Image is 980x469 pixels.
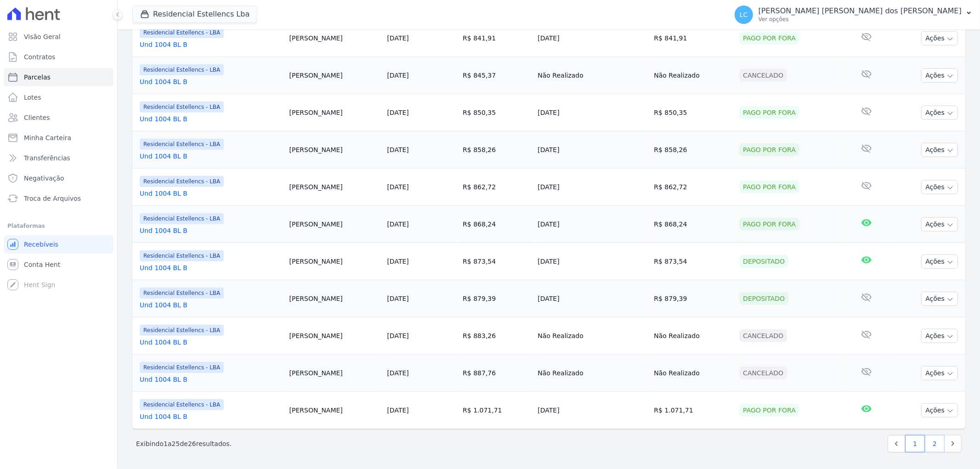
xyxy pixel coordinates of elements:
a: Und 1004 BL B [140,189,282,198]
a: Minha Carteira [4,129,113,147]
div: Pago por fora [739,106,799,119]
span: Minha Carteira [24,133,71,142]
td: [PERSON_NAME] [286,280,384,317]
td: R$ 850,35 [459,94,534,131]
button: Ações [921,217,958,232]
a: Next [944,435,962,452]
a: Und 1004 BL B [140,40,282,49]
a: Und 1004 BL B [140,300,282,310]
td: R$ 850,35 [650,94,736,131]
td: R$ 862,72 [650,169,736,206]
a: [DATE] [387,220,408,228]
div: Pago por fora [739,143,799,156]
a: Und 1004 BL B [140,412,282,421]
span: Residencial Estellencs - LBA [140,213,224,224]
td: Não Realizado [650,355,736,392]
span: Residencial Estellencs - LBA [140,288,224,299]
td: R$ 845,37 [459,57,534,94]
span: Residencial Estellencs - LBA [140,102,224,113]
button: Ações [921,254,958,269]
td: [DATE] [534,243,650,280]
a: [DATE] [387,295,408,302]
div: Cancelado [739,367,787,379]
a: Und 1004 BL B [140,338,282,347]
td: [DATE] [534,169,650,206]
td: [PERSON_NAME] [286,243,384,280]
span: Residencial Estellencs - LBA [140,27,224,38]
td: [PERSON_NAME] [286,355,384,392]
div: Pago por fora [739,404,799,417]
a: [DATE] [387,258,408,265]
a: [DATE] [387,369,408,377]
span: Clientes [24,113,50,122]
a: Negativação [4,169,113,187]
div: Pago por fora [739,32,799,45]
td: [PERSON_NAME] [286,317,384,355]
div: Depositado [739,255,788,268]
button: Ações [921,106,958,120]
td: [PERSON_NAME] [286,57,384,94]
div: Pago por fora [739,218,799,231]
span: Residencial Estellencs - LBA [140,176,224,187]
a: [DATE] [387,332,408,339]
td: R$ 841,91 [650,20,736,57]
span: Negativação [24,174,64,183]
td: R$ 873,54 [459,243,534,280]
button: Residencial Estellencs Lba [132,6,257,23]
span: Transferências [24,153,70,163]
td: [DATE] [534,206,650,243]
td: [DATE] [534,280,650,317]
span: 25 [172,440,180,447]
td: R$ 868,24 [650,206,736,243]
a: Contratos [4,48,113,66]
td: R$ 1.071,71 [650,392,736,429]
td: Não Realizado [650,317,736,355]
td: R$ 1.071,71 [459,392,534,429]
a: Recebíveis [4,235,113,254]
td: [PERSON_NAME] [286,392,384,429]
button: Ações [921,143,958,157]
span: Recebíveis [24,240,58,249]
td: [DATE] [534,392,650,429]
a: [DATE] [387,183,408,191]
td: [PERSON_NAME] [286,20,384,57]
button: Ações [921,31,958,45]
button: Ações [921,68,958,83]
a: [DATE] [387,146,408,153]
span: 1 [164,440,168,447]
td: [PERSON_NAME] [286,131,384,169]
a: Conta Hent [4,255,113,274]
a: 2 [925,435,945,452]
span: Visão Geral [24,32,61,41]
a: Und 1004 BL B [140,375,282,384]
span: LC [740,11,748,18]
button: Ações [921,180,958,194]
a: Transferências [4,149,113,167]
span: Troca de Arquivos [24,194,81,203]
td: [DATE] [534,94,650,131]
a: Und 1004 BL B [140,263,282,272]
span: Residencial Estellencs - LBA [140,139,224,150]
p: [PERSON_NAME] [PERSON_NAME] dos [PERSON_NAME] [759,6,962,16]
button: LC [PERSON_NAME] [PERSON_NAME] dos [PERSON_NAME] Ver opções [727,2,980,28]
td: R$ 879,39 [459,280,534,317]
span: Lotes [24,93,41,102]
td: [PERSON_NAME] [286,94,384,131]
td: R$ 887,76 [459,355,534,392]
a: Und 1004 BL B [140,114,282,124]
span: Residencial Estellencs - LBA [140,250,224,261]
div: Depositado [739,292,788,305]
td: R$ 873,54 [650,243,736,280]
span: Residencial Estellencs - LBA [140,64,224,75]
span: Residencial Estellencs - LBA [140,325,224,336]
a: Parcelas [4,68,113,86]
td: R$ 862,72 [459,169,534,206]
a: Visão Geral [4,28,113,46]
td: R$ 841,91 [459,20,534,57]
p: Ver opções [759,16,962,23]
span: Conta Hent [24,260,60,269]
td: Não Realizado [534,355,650,392]
td: [PERSON_NAME] [286,206,384,243]
a: [DATE] [387,407,408,414]
td: Não Realizado [534,57,650,94]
